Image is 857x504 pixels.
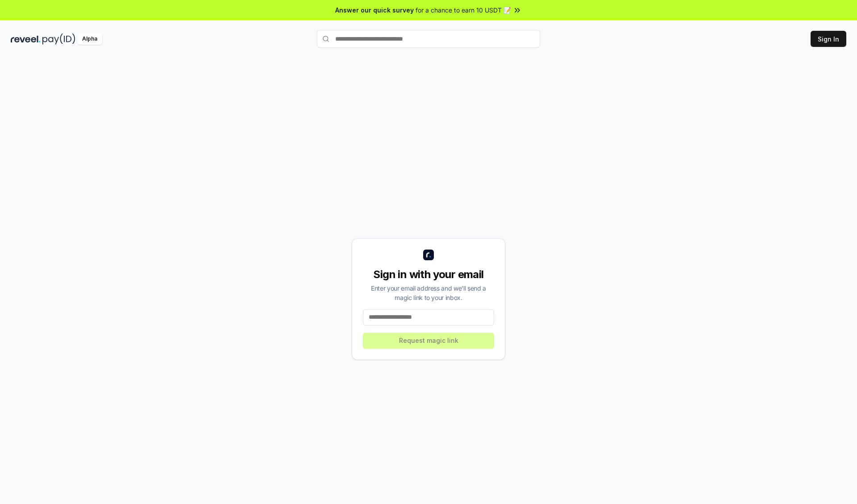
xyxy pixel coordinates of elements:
span: for a chance to earn 10 USDT 📝 [416,5,511,15]
div: Alpha [77,33,102,45]
div: Enter your email address and we’ll send a magic link to your inbox. [363,283,494,302]
button: Sign In [811,31,846,47]
span: Answer our quick survey [335,5,414,15]
img: reveel_dark [11,33,41,45]
img: logo_small [423,250,434,260]
div: Sign in with your email [363,267,494,282]
img: pay_id [42,33,75,45]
